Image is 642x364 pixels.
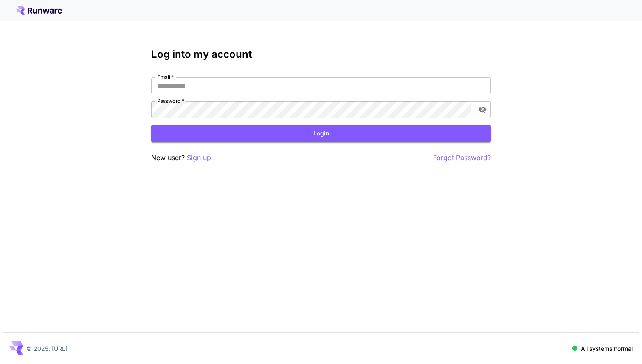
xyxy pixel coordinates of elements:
[187,152,211,163] button: Sign up
[151,48,491,60] h3: Log into my account
[151,125,491,142] button: Login
[433,152,491,163] button: Forgot Password?
[157,97,184,104] label: Password
[26,344,68,353] p: © 2025, [URL]
[581,344,633,353] p: All systems normal
[157,73,174,81] label: Email
[151,152,211,163] p: New user?
[475,102,490,117] button: toggle password visibility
